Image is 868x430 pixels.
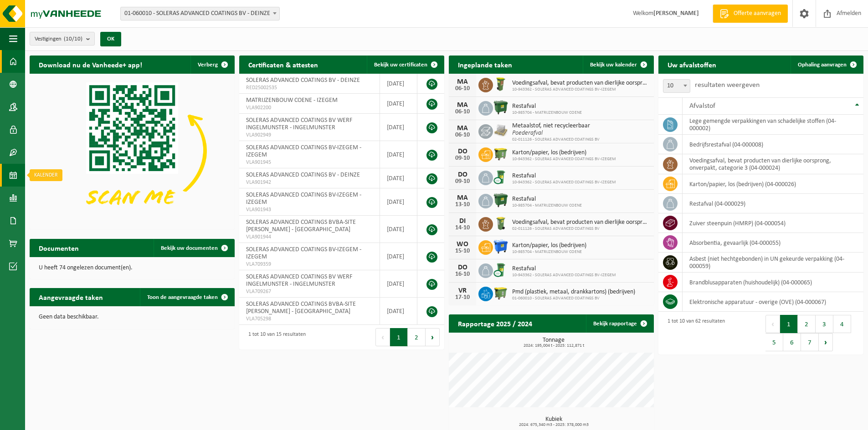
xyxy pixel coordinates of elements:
span: 10-943362 - SOLERAS ADVANCED COATINGS BV-IZEGEM [512,180,616,185]
span: SOLERAS ADVANCED COATINGS BV-IZEGEM - IZEGEM [246,246,361,260]
td: voedingsafval, bevat producten van dierlijke oorsprong, onverpakt, categorie 3 (04-000024) [683,154,863,174]
span: RED25002535 [246,84,373,91]
img: LP-PA-00000-WDN-11 [493,123,508,138]
img: WB-1100-HPE-GN-50 [493,285,508,301]
td: brandblusapparaten (huishoudelijk) (04-000065) [683,273,863,292]
img: WB-1100-HPE-GN-01 [493,192,508,208]
td: [DATE] [380,114,417,141]
button: 1 [780,315,798,333]
span: SOLERAS ADVANCED COATINGS BV - DEINZE [246,77,360,84]
span: 01-060010 - SOLERAS ADVANCED COATINGS BV [512,296,635,301]
span: Bekijk uw documenten [161,245,218,251]
span: MATRIJZENBOUW COENE - IZEGEM [246,97,338,104]
div: DO [453,171,472,178]
td: bedrijfsrestafval (04-000008) [683,135,863,154]
span: SOLERAS ADVANCED COATINGS BV WERF INGELMUNSTER - INGELMUNSTER [246,273,352,288]
td: [DATE] [380,270,417,298]
a: Bekijk rapportage [586,314,653,333]
span: 10-985704 - MATRIJZENBOUW COENE [512,203,582,208]
img: Download de VHEPlus App [30,74,235,228]
span: SOLERAS ADVANCED COATINGS BV-IZEGEM - IZEGEM [246,192,361,206]
div: MA [453,101,472,109]
h2: Ingeplande taken [449,56,521,73]
img: WB-0140-HPE-GN-50 [493,216,508,231]
span: 10-943362 - SOLERAS ADVANCED COATINGS BV-IZEGEM [512,87,649,92]
button: 7 [801,333,819,351]
div: 1 tot 10 van 15 resultaten [244,327,306,347]
span: Ophaling aanvragen [798,62,847,68]
span: Metaalstof, niet recycleerbaar [512,122,600,130]
span: Restafval [512,265,616,273]
button: 2 [408,328,426,346]
td: [DATE] [380,94,417,114]
span: SOLERAS ADVANCED COATINGS BV - DEINZE [246,172,360,178]
div: DO [453,148,472,155]
div: 09-10 [453,178,472,185]
span: Bekijk uw certificaten [374,62,427,68]
span: VLA709359 [246,261,373,268]
td: karton/papier, los (bedrijven) (04-000026) [683,174,863,194]
span: Karton/papier, los (bedrijven) [512,242,586,249]
div: 17-10 [453,294,472,301]
span: 01-060010 - SOLERAS ADVANCED COATINGS BV - DEINZE [121,7,279,20]
strong: [PERSON_NAME] [653,10,699,17]
td: [DATE] [380,243,417,270]
span: SOLERAS ADVANCED COATINGS BVBA-SITE [PERSON_NAME] - [GEOGRAPHIC_DATA] [246,219,356,233]
td: [DATE] [380,216,417,243]
button: Verberg [190,56,234,74]
span: Offerte aanvragen [731,9,783,18]
td: [DATE] [380,188,417,216]
span: VLA901943 [246,206,373,213]
span: 10-943362 - SOLERAS ADVANCED COATINGS BV-IZEGEM [512,157,616,162]
div: MA [453,194,472,202]
a: Bekijk uw certificaten [367,56,443,74]
img: WB-1100-HPE-BE-01 [493,239,508,254]
div: DI [453,218,472,225]
span: VLA902949 [246,132,373,139]
span: 10 [663,79,690,93]
h2: Download nu de Vanheede+ app! [30,56,151,73]
button: 3 [816,315,833,333]
button: 1 [390,328,408,346]
td: [DATE] [380,141,417,168]
count: (10/10) [64,36,82,42]
button: OK [100,32,121,46]
label: resultaten weergeven [695,81,760,89]
img: WB-0060-HPE-GN-50 [493,76,508,92]
div: 09-10 [453,155,472,162]
span: 02-011126 - SOLERAS ADVANCED COATINGS BV [512,226,649,232]
span: Restafval [512,103,582,110]
span: 10 [663,80,690,92]
h2: Rapportage 2025 / 2024 [449,314,541,332]
div: 06-10 [453,132,472,138]
h2: Aangevraagde taken [30,288,112,306]
button: Previous [375,328,390,346]
div: DO [453,264,472,271]
span: Voedingsafval, bevat producten van dierlijke oorsprong, onverpakt, categorie 3 [512,80,649,87]
img: WB-0240-CU [493,262,508,278]
h2: Uw afvalstoffen [658,56,725,73]
div: 15-10 [453,248,472,254]
h3: Kubiek [453,416,654,427]
span: Pmd (plastiek, metaal, drankkartons) (bedrijven) [512,288,635,296]
span: SOLERAS ADVANCED COATINGS BV WERF INGELMUNSTER - INGELMUNSTER [246,117,352,131]
i: Poederafval [512,130,543,137]
td: asbest (niet hechtgebonden) in UN gekeurde verpakking (04-000059) [683,253,863,273]
button: 2 [798,315,816,333]
td: lege gemengde verpakkingen van schadelijke stoffen (04-000002) [683,115,863,135]
span: Toon de aangevraagde taken [147,294,218,300]
span: 01-060010 - SOLERAS ADVANCED COATINGS BV - DEINZE [120,7,280,20]
span: VLA902200 [246,104,373,111]
p: U heeft 74 ongelezen document(en). [39,265,226,271]
img: WB-0240-CU [493,169,508,185]
span: Afvalstof [689,102,715,110]
div: 13-10 [453,202,472,208]
span: Bekijk uw kalender [590,62,637,68]
h3: Tonnage [453,337,654,348]
td: zuiver steenpuin (HMRP) (04-000054) [683,213,863,233]
button: Next [426,328,440,346]
td: elektronische apparatuur - overige (OVE) (04-000067) [683,292,863,312]
span: SOLERAS ADVANCED COATINGS BVBA-SITE [PERSON_NAME] - [GEOGRAPHIC_DATA] [246,301,356,315]
td: [DATE] [380,74,417,94]
span: 2024: 675,340 m3 - 2025: 378,000 m3 [453,423,654,427]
